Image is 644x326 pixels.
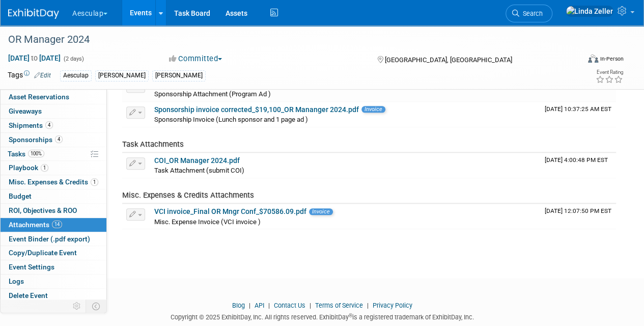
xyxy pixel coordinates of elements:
sup: ® [349,313,352,318]
a: Playbook1 [1,161,106,175]
span: (2 days) [63,56,84,62]
span: | [307,302,314,309]
span: Task Attachments [122,140,184,149]
span: Upload Timestamp [545,156,608,164]
a: Budget [1,189,106,203]
span: 1 [41,164,48,172]
td: Personalize Event Tab Strip [68,300,86,313]
span: Invoice [309,208,333,215]
td: Upload Timestamp [541,102,616,127]
span: Shipments [9,121,53,129]
a: Blog [232,302,245,309]
span: 4 [55,135,63,143]
span: Upload Timestamp [545,105,611,113]
a: Logs [1,275,106,288]
img: Format-Inperson.png [588,55,598,63]
span: 1 [91,178,98,186]
a: Privacy Policy [373,302,412,309]
span: Sponsorship Invoice (Lunch sponsor and 1 page ad ) [154,116,308,123]
img: ExhibitDay [8,9,59,19]
a: Attachments14 [1,218,106,232]
span: Delete Event [9,291,48,300]
span: [GEOGRAPHIC_DATA], [GEOGRAPHIC_DATA] [384,56,512,64]
span: Copy/Duplicate Event [9,249,77,257]
div: Aesculap [60,70,92,81]
span: | [246,302,253,309]
span: Event Settings [9,263,54,271]
a: Search [506,5,552,22]
span: Playbook [9,164,48,172]
a: Sponsorship invoice corrected_$19,100_OR Mananger 2024.pdf [154,105,359,114]
td: Toggle Event Tabs [86,300,107,313]
td: Upload Timestamp [541,204,616,229]
a: Event Binder (.pdf export) [1,232,106,246]
div: Event Rating [596,70,623,75]
span: | [365,302,371,309]
a: Edit [34,72,51,79]
a: Misc. Expenses & Credits1 [1,175,106,189]
a: Asset Reservations [1,90,106,104]
span: Misc. Expenses & Credits Attachments [122,191,254,200]
div: OR Manager 2024 [5,31,571,49]
a: Event Settings [1,260,106,274]
span: Task Attachment (submit COI) [154,167,244,174]
span: Attachments [9,221,62,229]
a: API [255,302,264,309]
span: ROI, Objectives & ROO [9,206,77,214]
a: COI_OR Manager 2024.pdf [154,156,240,165]
span: Tasks [8,150,44,158]
div: In-Person [600,55,624,63]
span: 4 [45,121,53,129]
a: Tasks100% [1,147,106,161]
span: Invoice [361,106,385,113]
button: Committed [165,53,226,64]
div: [PERSON_NAME] [152,70,206,81]
a: Contact Us [274,302,305,309]
span: | [266,302,272,309]
span: Event Binder (.pdf export) [9,235,90,243]
a: Copy/Duplicate Event [1,246,106,260]
div: [PERSON_NAME] [95,70,149,81]
div: Event Format [534,53,624,68]
span: Upload Timestamp [545,207,611,214]
a: Shipments4 [1,119,106,132]
span: Search [519,10,543,17]
img: Linda Zeller [566,6,613,17]
a: Terms of Service [315,302,363,309]
span: 100% [28,150,44,157]
td: Upload Timestamp [541,153,616,178]
span: 14 [52,221,62,228]
a: Sponsorships4 [1,133,106,147]
span: Asset Reservations [9,93,69,101]
span: Sponsorship Attachment (Program Ad ) [154,90,271,98]
a: VCI invoice_Final OR Mngr Conf_$70586.09.pdf [154,207,306,215]
span: [DATE] [DATE] [8,53,61,63]
span: Budget [9,192,32,200]
a: Giveaways [1,104,106,118]
span: Logs [9,277,24,285]
span: Sponsorships [9,135,63,144]
a: ROI, Objectives & ROO [1,204,106,218]
span: to [30,54,39,62]
a: Delete Event [1,289,106,303]
span: Misc. Expense Invoice (VCI invoice ) [154,218,261,226]
td: Tags [8,70,51,81]
span: Misc. Expenses & Credits [9,178,98,186]
span: Giveaways [9,107,42,115]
